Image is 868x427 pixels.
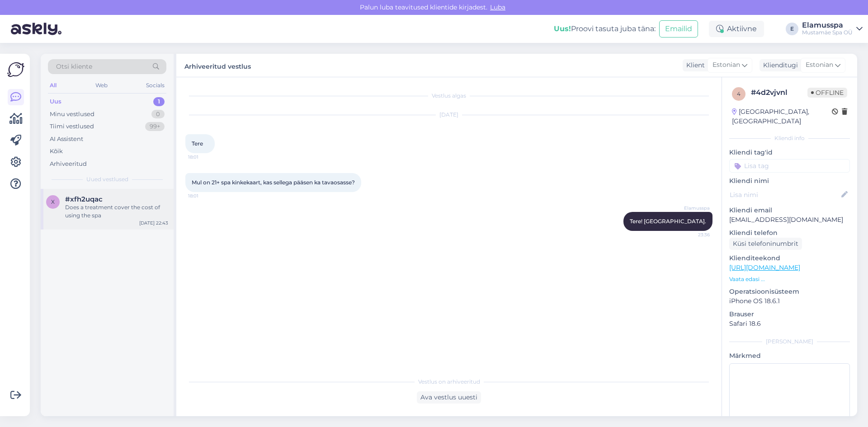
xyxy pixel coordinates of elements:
[188,192,222,199] span: 18:01
[683,61,705,70] div: Klient
[48,80,58,91] div: All
[50,97,61,106] div: Uus
[729,275,850,283] p: Vaata edasi ...
[729,263,800,272] a: [URL][DOMAIN_NAME]
[729,296,850,306] p: iPhone OS 18.6.1
[676,205,710,211] span: Elamusspa
[554,23,656,34] div: Proovi tasuta juba täna:
[185,111,712,119] div: [DATE]
[659,20,698,38] button: Emailid
[7,61,24,78] img: Askly Logo
[151,110,165,119] div: 0
[65,203,168,220] div: Does a treatment cover the cost of using the spa
[729,215,850,225] p: [EMAIL_ADDRESS][DOMAIN_NAME]
[185,92,712,100] div: Vestlus algas
[802,22,863,36] a: ElamusspaMustamäe Spa OÜ
[730,190,840,200] input: Lisa nimi
[751,87,807,98] div: # 4d2vjvnl
[192,179,355,186] span: Mul on 21+ spa kinkekaart, kas sellega pääsen ka tavaosasse?
[418,378,480,386] span: Vestlus on arhiveeritud
[729,253,850,263] p: Klienditeekond
[802,29,853,36] div: Mustamäe Spa OÜ
[144,80,166,91] div: Socials
[417,391,481,404] div: Ava vestlus uuesti
[786,23,798,35] div: E
[737,90,741,97] span: 4
[729,159,850,173] input: Lisa tag
[732,107,832,126] div: [GEOGRAPHIC_DATA], [GEOGRAPHIC_DATA]
[802,22,853,29] div: Elamusspa
[56,62,92,71] span: Otsi kliente
[729,338,850,346] div: [PERSON_NAME]
[50,122,94,131] div: Tiimi vestlused
[184,59,251,71] label: Arhiveeritud vestlus
[630,218,706,225] span: Tere! [GEOGRAPHIC_DATA].
[676,231,710,238] span: 23:36
[729,238,802,250] div: Küsi telefoninumbrit
[712,60,740,70] span: Estonian
[729,351,850,361] p: Märkmed
[729,228,850,238] p: Kliendi telefon
[759,61,798,70] div: Klienditugi
[50,135,83,144] div: AI Assistent
[554,24,571,33] b: Uus!
[709,21,764,37] div: Aktiivne
[806,60,833,70] span: Estonian
[188,154,222,160] span: 18:01
[153,97,165,106] div: 1
[729,134,850,142] div: Kliendi info
[807,88,847,98] span: Offline
[65,195,103,203] span: #xfh2uqac
[729,287,850,296] p: Operatsioonisüsteem
[729,319,850,328] p: Safari 18.6
[94,80,109,91] div: Web
[192,140,203,147] span: Tere
[139,220,168,226] div: [DATE] 22:43
[50,110,94,119] div: Minu vestlused
[145,122,165,131] div: 99+
[729,176,850,186] p: Kliendi nimi
[729,148,850,157] p: Kliendi tag'id
[729,206,850,215] p: Kliendi email
[487,3,508,11] span: Luba
[51,198,55,205] span: x
[86,175,128,183] span: Uued vestlused
[50,147,63,156] div: Kõik
[729,310,850,319] p: Brauser
[50,160,87,169] div: Arhiveeritud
